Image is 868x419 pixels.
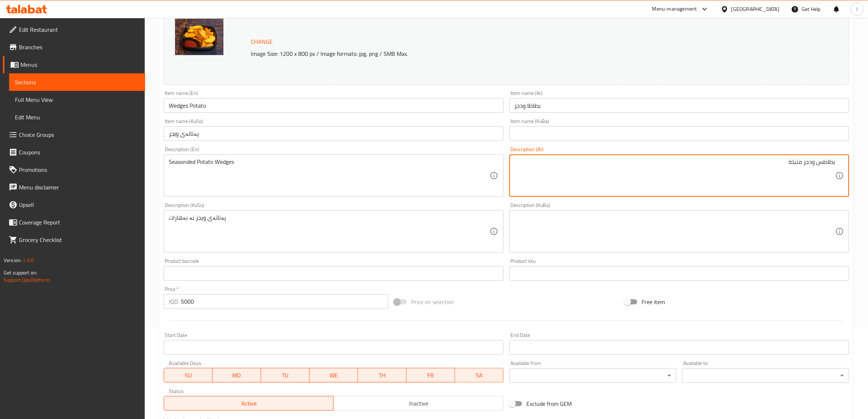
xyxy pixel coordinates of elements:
[264,370,307,381] span: TU
[9,73,145,91] a: Sections
[3,161,145,178] a: Promotions
[3,178,145,196] a: Menu disclaimer
[652,5,697,14] div: Menu-management
[4,255,22,265] span: Version:
[358,368,406,383] button: TH
[514,158,835,193] textarea: بطاطس ودجز متبلة
[164,396,334,411] button: Active
[4,268,37,277] span: Get support on:
[3,231,145,249] a: Grocery Checklist
[9,108,145,126] a: Edit Menu
[361,370,404,381] span: TH
[15,113,139,122] span: Edit Menu
[731,5,779,13] div: [GEOGRAPHIC_DATA]
[164,368,213,383] button: SU
[3,56,145,73] a: Menus
[9,91,145,108] a: Full Menu View
[336,398,501,409] span: Inactive
[333,396,503,411] button: Inactive
[19,200,139,209] span: Upsell
[526,399,572,408] span: Exclude from GEM
[856,5,857,13] span: l
[15,78,139,87] span: Sections
[3,21,145,38] a: Edit Restaurant
[455,368,503,383] button: SA
[3,196,145,214] a: Upsell
[406,368,455,383] button: FR
[19,165,139,174] span: Promotions
[19,43,139,51] span: Branches
[19,218,139,227] span: Coverage Report
[181,294,388,309] input: Please enter price
[509,126,849,141] input: Enter name KuBa
[164,98,503,113] input: Enter name En
[164,126,503,141] input: Enter name KuSo
[164,266,503,281] input: Please enter product barcode
[642,297,665,306] span: Free item
[409,370,452,381] span: FR
[458,370,501,381] span: SA
[215,370,258,381] span: MO
[175,19,223,55] img: mmw_638920564843699685
[23,255,34,265] span: 1.0.0
[15,95,139,104] span: Full Menu View
[3,38,145,56] a: Branches
[3,214,145,231] a: Coverage Report
[509,266,849,281] input: Please enter product sku
[19,25,139,34] span: Edit Restaurant
[167,370,210,381] span: SU
[509,368,676,383] div: ​
[312,370,355,381] span: WE
[19,235,139,244] span: Grocery Checklist
[411,297,454,306] span: Price on selection
[3,126,145,143] a: Choice Groups
[310,368,358,383] button: WE
[19,183,139,192] span: Menu disclaimer
[248,34,276,49] button: Change
[19,148,139,157] span: Coupons
[20,60,139,69] span: Menus
[167,398,331,409] span: Active
[169,297,178,306] p: IQD
[261,368,310,383] button: TU
[248,49,745,58] p: Image Size: 1200 x 800 px / Image formats: jpg, png / 5MB Max.
[169,158,490,193] textarea: Seasonded Potato Wedges
[509,98,849,113] input: Enter name Ar
[213,368,261,383] button: MO
[169,214,490,249] textarea: پەتاتەی ویجز بە بەهارات
[682,368,849,383] div: ​
[4,275,50,285] a: Support.OpsPlatform
[19,130,139,139] span: Choice Groups
[251,36,273,47] span: Change
[3,143,145,161] a: Coupons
